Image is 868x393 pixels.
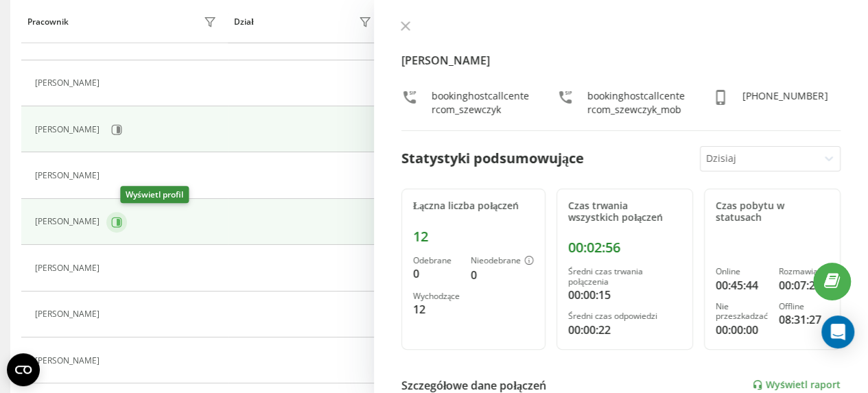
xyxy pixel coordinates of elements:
[779,302,829,311] div: Offline
[821,315,854,348] div: Open Intercom Messenger
[401,148,584,169] div: Statystyki podsumowujące
[752,379,841,391] a: Wyświetl raport
[35,78,103,88] div: [PERSON_NAME]
[35,171,103,180] div: [PERSON_NAME]
[779,277,829,294] div: 00:07:25
[234,17,253,27] div: Dział
[7,353,40,386] button: Open CMP widget
[432,89,530,117] div: bookinghostcallcentercom_szewczyk
[35,309,103,319] div: [PERSON_NAME]
[716,322,768,338] div: 00:00:00
[413,256,460,265] div: Odebrane
[35,263,103,273] div: [PERSON_NAME]
[779,311,829,328] div: 08:31:27
[35,217,103,226] div: [PERSON_NAME]
[27,17,69,27] div: Pracownik
[413,265,460,282] div: 0
[568,322,681,338] div: 00:00:22
[568,311,681,321] div: Średni czas odpowiedzi
[471,256,534,267] div: Nieodebrane
[471,267,534,283] div: 0
[413,228,534,245] div: 12
[401,52,841,69] h4: [PERSON_NAME]
[568,287,681,303] div: 00:00:15
[413,291,460,301] div: Wychodzące
[120,186,189,203] div: Wyświetl profil
[413,301,460,318] div: 12
[716,302,768,322] div: Nie przeszkadzać
[35,356,103,366] div: [PERSON_NAME]
[742,89,828,117] div: [PHONE_NUMBER]
[413,200,534,212] div: Łączna liczba połączeń
[716,267,768,276] div: Online
[568,200,681,224] div: Czas trwania wszystkich połączeń
[716,277,768,294] div: 00:45:44
[716,200,829,224] div: Czas pobytu w statusach
[568,239,681,256] div: 00:02:56
[568,267,681,287] div: Średni czas trwania połączenia
[35,125,103,134] div: [PERSON_NAME]
[587,89,685,117] div: bookinghostcallcentercom_szewczyk_mob
[779,267,829,276] div: Rozmawia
